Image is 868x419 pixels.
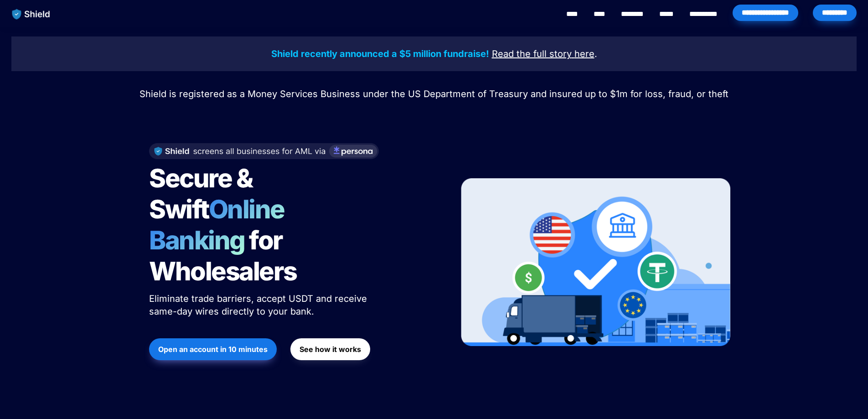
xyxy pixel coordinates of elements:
span: Eliminate trade barriers, accept USDT and receive same-day wires directly to your bank. [149,293,370,317]
button: Open an account in 10 minutes [149,338,277,360]
span: Online Banking [149,194,294,256]
button: See how it works [290,338,370,360]
strong: See how it works [300,345,361,354]
a: Open an account in 10 minutes [149,334,277,365]
u: here [574,48,594,59]
span: . [594,48,597,59]
a: Read the full story [492,50,572,59]
a: See how it works [290,334,370,365]
span: Shield is registered as a Money Services Business under the US Department of Treasury and insured... [139,88,728,99]
span: for Wholesalers [149,225,297,287]
a: here [574,50,594,59]
strong: Shield recently announced a $5 million fundraise! [271,48,489,59]
strong: Open an account in 10 minutes [158,345,268,354]
u: Read the full story [492,48,572,59]
img: website logo [8,5,55,24]
span: Secure & Swift [149,163,257,225]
